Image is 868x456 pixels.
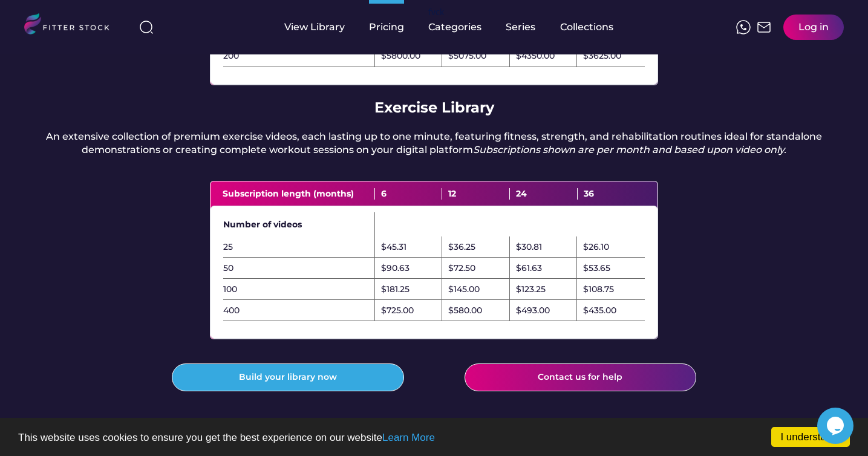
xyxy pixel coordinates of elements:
[448,262,475,275] div: $72.50
[583,241,609,253] div: $26.10
[374,97,494,118] div: Exercise Library
[583,284,614,296] div: $108.75
[583,305,616,317] div: $435.00
[516,284,546,296] div: $123.25
[223,241,374,253] div: 25
[139,20,154,34] img: search-normal%203.svg
[506,21,536,34] div: Series
[223,284,374,296] div: 100
[381,305,414,317] div: $725.00
[223,262,374,275] div: 50
[817,408,856,444] iframe: chat widget
[560,21,613,34] div: Collections
[24,13,120,38] img: LOGO.svg
[381,262,410,275] div: $90.63
[510,188,578,200] div: 24
[516,262,542,275] div: $61.63
[473,144,786,155] em: Subscriptions shown are per month and based upon video only.
[516,241,542,253] div: $30.81
[798,21,829,34] div: Log in
[771,427,850,447] a: I understand!
[516,50,555,62] div: $4350.00
[448,241,475,253] div: $36.25
[375,188,443,200] div: 6
[442,188,510,200] div: 12
[448,284,480,296] div: $145.00
[516,305,550,317] div: $493.00
[578,188,645,200] div: 36
[223,219,374,231] div: Number of videos
[284,21,345,34] div: View Library
[223,50,374,62] div: 200
[381,241,406,253] div: $45.31
[381,50,420,62] div: $5800.00
[381,284,410,296] div: $181.25
[223,305,374,317] div: 400
[583,262,610,275] div: $53.65
[428,21,481,34] div: Categories
[18,432,850,443] p: This website uses cookies to ensure you get the best experience on our website
[24,130,844,157] div: An extensive collection of premium exercise videos, each lasting up to one minute, featuring fitn...
[448,50,486,62] div: $5075.00
[757,20,771,34] img: Frame%2051.svg
[736,20,751,34] img: meteor-icons_whatsapp%20%281%29.svg
[465,363,697,391] button: Contact us for help
[583,50,621,62] div: $3625.00
[369,21,404,34] div: Pricing
[172,363,404,391] button: Build your library now
[448,305,482,317] div: $580.00
[223,188,375,200] div: Subscription length (months)
[428,6,444,18] div: fvck
[382,432,435,443] a: Learn More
